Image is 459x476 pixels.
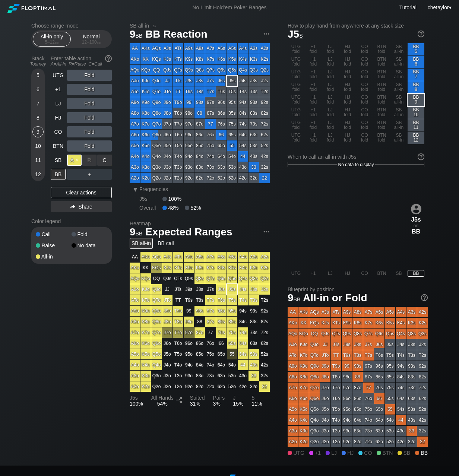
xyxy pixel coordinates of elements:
[194,151,205,162] div: 84o
[173,54,183,64] div: KTs
[259,151,270,162] div: 42s
[67,112,112,123] div: Fold
[162,86,172,97] div: JTo
[216,151,227,162] div: 64o
[181,4,278,12] div: No Limit Hold’em Poker Ranges
[194,43,205,54] div: A8s
[130,173,140,183] div: A2o
[373,56,390,68] div: BTN fold
[130,97,140,108] div: A9o
[140,76,151,86] div: KJo
[408,94,424,106] div: BB 9
[162,151,172,162] div: J4o
[130,119,140,129] div: A7o
[288,132,304,144] div: UTG fold
[259,119,270,129] div: 72s
[205,108,216,118] div: 87s
[288,28,303,40] span: J5
[408,69,424,81] div: BB 7
[173,130,183,140] div: T6o
[227,173,237,183] div: 52o
[67,126,112,137] div: Fold
[205,162,216,172] div: 73o
[417,153,425,161] img: help.32db89a4.svg
[373,107,390,119] div: BTN fold
[130,130,140,140] div: A6o
[130,140,140,151] div: A5o
[339,132,356,144] div: HJ fold
[173,86,183,97] div: TT
[322,119,339,131] div: LJ fold
[238,97,248,108] div: 94s
[162,130,172,140] div: J6o
[151,151,162,162] div: Q4o
[67,155,82,166] div: A
[408,56,424,68] div: BB 6
[356,119,373,131] div: CO fold
[36,232,72,237] div: Call
[140,151,151,162] div: K4o
[173,162,183,172] div: T3o
[216,54,227,64] div: K6s
[194,140,205,151] div: 85o
[184,76,194,86] div: J9s
[227,65,237,75] div: Q5s
[399,4,417,10] a: Tutorial
[216,108,227,118] div: 86s
[32,84,44,95] div: 6
[238,43,248,54] div: A4s
[32,112,44,123] div: 8
[390,132,407,144] div: SB all-in
[227,54,237,64] div: K5s
[51,98,66,109] div: LJ
[390,81,407,93] div: SB all-in
[149,23,160,29] span: »
[162,97,172,108] div: J9o
[338,162,374,167] span: No data to display
[82,155,97,166] div: R
[288,43,304,55] div: UTG fold
[194,162,205,172] div: 83o
[216,97,227,108] div: 96s
[249,130,259,140] div: 63s
[74,158,78,162] span: ✕
[97,39,101,45] span: bb
[173,97,183,108] div: T9o
[238,108,248,118] div: 84s
[428,4,449,10] span: chetaylor
[194,97,205,108] div: 98s
[390,56,407,68] div: SB all-in
[173,119,183,129] div: T7o
[140,86,151,97] div: KTo
[259,86,270,97] div: T2s
[305,81,322,93] div: +1 fold
[288,56,304,68] div: UTG fold
[259,54,270,64] div: K2s
[184,162,194,172] div: 93o
[173,43,183,54] div: ATs
[194,54,205,64] div: K8s
[72,243,107,248] div: No data
[227,151,237,162] div: 54o
[227,86,237,97] div: T5s
[259,130,270,140] div: 62s
[322,56,339,68] div: LJ fold
[51,84,66,95] div: +1
[130,108,140,118] div: A8o
[373,81,390,93] div: BTN fold
[305,43,322,55] div: +1 fold
[322,81,339,93] div: LJ fold
[140,97,151,108] div: K9o
[140,130,151,140] div: K6o
[216,119,227,129] div: 76s
[162,119,172,129] div: J7o
[417,30,425,38] img: help.32db89a4.svg
[74,32,108,46] div: Normal
[238,65,248,75] div: Q4s
[322,94,339,106] div: LJ fold
[28,53,48,70] div: Stack
[390,107,407,119] div: SB all-in
[32,155,44,166] div: 11
[227,162,237,172] div: 53o
[238,173,248,183] div: 42o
